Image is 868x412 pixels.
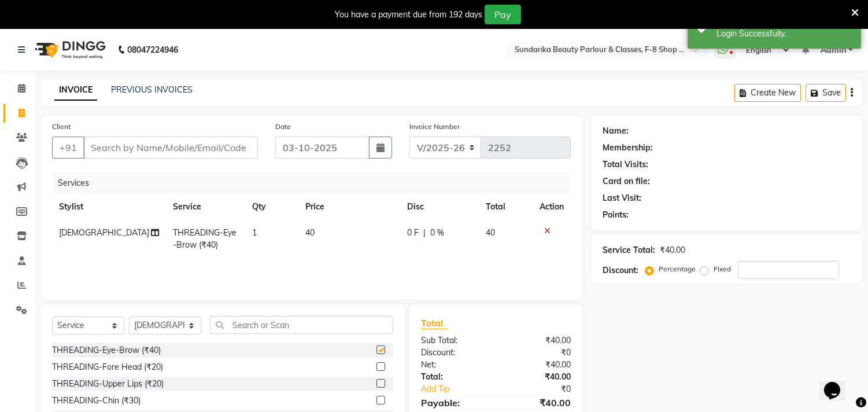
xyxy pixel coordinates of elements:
div: ₹0 [510,383,580,395]
label: Fixed [714,264,731,274]
div: Last Visit: [603,192,641,204]
div: Payable: [412,396,496,410]
a: PREVIOUS INVOICES [111,84,193,95]
th: Stylist [52,194,166,220]
span: | [423,227,426,239]
iframe: chat widget [819,366,856,400]
a: Add Tip [412,383,510,395]
span: 40 [486,227,495,238]
button: Pay [485,5,521,24]
span: 0 % [430,227,444,239]
div: Net: [412,359,496,371]
div: Total Visits: [603,159,648,171]
img: logo [29,34,109,66]
label: Client [52,122,71,132]
div: Service Total: [603,244,655,256]
div: You have a payment due from 192 days [335,9,482,21]
div: Card on file: [603,175,650,187]
th: Qty [245,194,298,220]
button: +91 [52,137,84,159]
span: Total [421,317,448,329]
div: ₹40.00 [660,244,685,256]
span: THREADING-Eye-Brow (₹40) [173,227,237,250]
th: Action [533,194,571,220]
th: Total [479,194,533,220]
div: Membership: [603,142,653,154]
div: Services [53,172,579,194]
span: Admin [821,44,846,56]
button: Create New [734,84,801,102]
th: Price [298,194,401,220]
label: Percentage [659,264,696,274]
b: 08047224946 [127,34,178,66]
span: 1 [252,227,257,238]
label: Invoice Number [409,122,460,132]
input: Search or Scan [210,316,393,334]
div: ₹40.00 [496,359,580,371]
label: Date [275,122,291,132]
div: Login Successfully. [716,28,852,40]
th: Service [166,194,245,220]
span: 40 [305,227,315,238]
a: INVOICE [54,80,97,101]
span: 0 F [407,227,419,239]
div: Sub Total: [412,334,496,347]
div: Discount: [603,264,638,277]
div: THREADING-Eye-Brow (₹40) [52,344,161,356]
div: THREADING-Upper Lips (₹20) [52,378,164,390]
div: Points: [603,209,629,221]
button: Save [806,84,846,102]
div: Name: [603,125,629,137]
div: Discount: [412,347,496,359]
input: Search by Name/Mobile/Email/Code [83,137,258,159]
div: THREADING-Chin (₹30) [52,395,141,407]
div: THREADING-Fore Head (₹20) [52,361,163,373]
div: ₹0 [496,347,580,359]
div: ₹40.00 [496,334,580,347]
span: [DEMOGRAPHIC_DATA] [59,227,149,238]
div: ₹40.00 [496,371,580,383]
div: ₹40.00 [496,396,580,410]
th: Disc [400,194,479,220]
div: Total: [412,371,496,383]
